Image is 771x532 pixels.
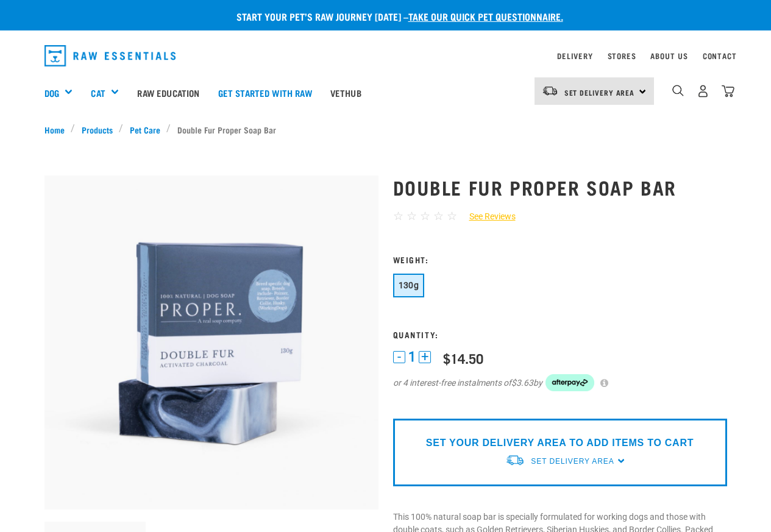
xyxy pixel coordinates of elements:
[407,209,417,223] span: ☆
[505,454,525,467] img: van-moving.png
[426,436,694,450] p: SET YOUR DELIVERY AREA TO ADD ITEMS TO CART
[408,350,416,363] span: 1
[443,350,483,366] div: $14.50
[393,255,727,264] h3: Weight:
[44,86,59,100] a: Dog
[722,85,734,98] img: home-icon@2x.png
[697,85,709,98] img: user.png
[542,85,558,96] img: van-moving.png
[420,209,430,223] span: ☆
[457,210,516,223] a: See Reviews
[650,54,688,58] a: About Us
[564,90,635,94] span: Set Delivery Area
[433,209,444,223] span: ☆
[393,176,727,198] h1: Double Fur Proper Soap Bar
[128,68,208,117] a: Raw Education
[419,351,431,363] button: +
[393,351,405,363] button: -
[209,68,321,117] a: Get started with Raw
[393,330,727,339] h3: Quantity:
[393,274,425,297] button: 130g
[44,123,71,136] a: Home
[447,209,457,223] span: ☆
[408,13,563,19] a: take our quick pet questionnaire.
[393,374,727,391] div: or 4 interest-free instalments of by
[44,176,378,509] img: Double fur soap
[545,374,594,391] img: Afterpay
[91,86,105,100] a: Cat
[608,54,636,58] a: Stores
[557,54,592,58] a: Delivery
[44,45,176,66] img: Raw Essentials Logo
[672,85,684,96] img: home-icon-1@2x.png
[703,54,737,58] a: Contact
[321,68,371,117] a: Vethub
[75,123,119,136] a: Products
[393,209,403,223] span: ☆
[511,377,533,389] span: $3.63
[35,40,737,71] nav: dropdown navigation
[123,123,166,136] a: Pet Care
[44,123,727,136] nav: breadcrumbs
[531,457,614,466] span: Set Delivery Area
[399,280,419,290] span: 130g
